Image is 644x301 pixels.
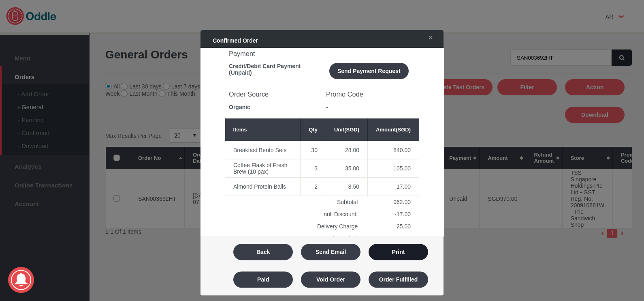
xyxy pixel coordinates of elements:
div: Credit/Debit Card Payment [229,63,318,70]
td: 17.00 [368,177,419,196]
td: 28.00 [326,141,367,159]
th: Unit( ) [326,118,367,141]
button: Void Order [301,271,360,288]
div: Confirmed Order [205,33,416,48]
td: 2 [301,177,326,196]
td: 80.09 [366,232,419,245]
td: 3 [301,159,326,177]
td: GST (Inclusive) [276,232,366,245]
div: Organic [229,104,318,110]
th: Items [225,118,301,141]
button: Print [369,244,428,260]
td: 105.00 [368,159,419,177]
td: Coffee Flask of Fresh Brew (10 pax) [225,159,301,177]
td: null Discount: [276,208,366,220]
td: 25.00 [366,220,419,232]
button: Back [233,244,293,260]
div: (Unpaid) [229,70,318,76]
h3: Promo Code [326,90,415,98]
div: - [326,104,415,110]
td: 35.00 [326,159,367,177]
button: Send Payment Request [329,63,409,80]
td: Almond Protein Balls [225,177,301,196]
button: Order Fulfilled [369,271,428,288]
th: Qty [301,118,326,141]
td: Delivery Charge [276,220,366,232]
span: SGD [346,127,358,133]
h3: Order Source [229,90,318,98]
td: -17.00 [366,208,419,220]
th: Amount( ) [368,118,419,141]
td: 30 [301,141,326,159]
td: 962.00 [366,196,419,208]
h3: Payment [229,50,415,58]
span: SGD [397,127,409,133]
td: 8.50 [326,177,367,196]
td: 840.00 [368,141,419,159]
button: Paid [233,271,293,288]
td: Breakfast Bento Sets [225,141,301,159]
a: ✕ [420,30,437,45]
td: Subtotal [276,196,366,208]
button: Send Email [301,244,360,260]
